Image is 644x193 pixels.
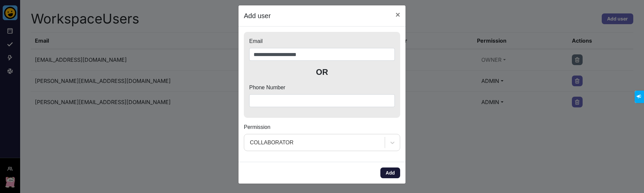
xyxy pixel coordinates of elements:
button: Add [380,167,400,178]
div: COLLABORATOR [250,139,293,147]
label: Permission [244,123,270,131]
span: × [395,10,400,19]
label: Phone Number [249,84,285,92]
label: Email [249,37,263,45]
h5: Add user [244,11,271,21]
span:  [5,2,8,6]
p: OR [249,66,395,78]
button: Close [390,5,406,24]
